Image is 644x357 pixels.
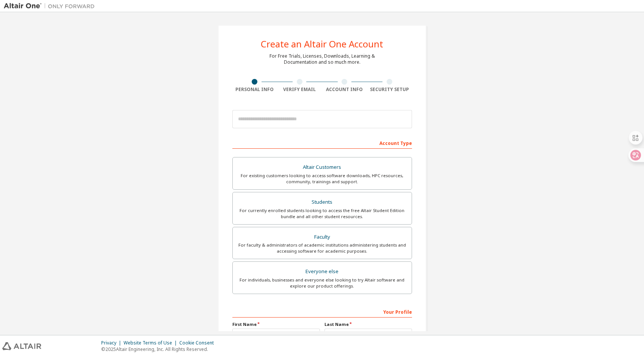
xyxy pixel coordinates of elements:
[237,173,407,185] div: For existing customers looking to access software downloads, HPC resources, community, trainings ...
[179,340,218,346] div: Cookie Consent
[324,321,412,327] label: Last Name
[232,86,277,93] div: Personal Info
[237,277,407,289] div: For individuals, businesses and everyone else looking to try Altair software and explore our prod...
[4,2,99,10] img: Altair One
[124,340,179,346] div: Website Terms of Use
[322,86,367,93] div: Account Info
[232,137,412,149] div: Account Type
[237,232,407,242] div: Faculty
[237,242,407,254] div: For faculty & administrators of academic institutions administering students and accessing softwa...
[237,197,407,208] div: Students
[261,39,383,49] div: Create an Altair One Account
[232,321,320,327] label: First Name
[237,266,407,277] div: Everyone else
[101,346,218,352] p: © 2025 Altair Engineering, Inc. All Rights Reserved.
[237,162,407,173] div: Altair Customers
[237,208,407,220] div: For currently enrolled students looking to access the free Altair Student Edition bundle and all ...
[101,340,124,346] div: Privacy
[277,86,322,93] div: Verify Email
[232,305,412,318] div: Your Profile
[270,53,375,65] div: For Free Trials, Licenses, Downloads, Learning & Documentation and so much more.
[2,342,41,350] img: altair_logo.svg
[367,86,412,93] div: Security Setup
